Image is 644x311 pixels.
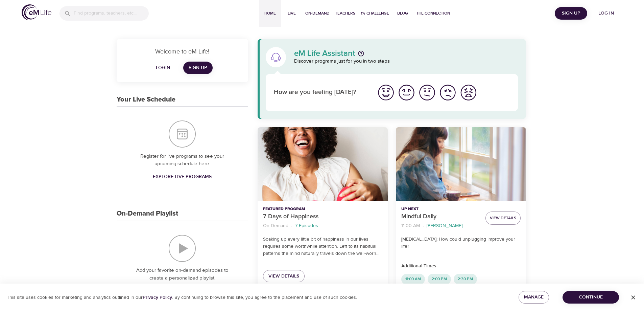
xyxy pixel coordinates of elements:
p: Discover programs just for you in two steps [294,58,518,65]
button: Mindful Daily [396,127,526,201]
span: Sign Up [189,64,207,72]
button: I'm feeling bad [437,82,458,103]
span: Blog [395,10,411,17]
nav: breadcrumb [263,221,382,230]
button: Sign Up [555,7,587,20]
button: I'm feeling great [376,82,396,103]
span: 1% Challenge [361,10,389,17]
p: Additional Times [401,263,521,270]
p: Mindful Daily [401,212,480,221]
span: Teachers [335,10,355,17]
li: · [291,221,292,230]
span: The Connection [416,10,450,17]
span: Sign Up [557,9,585,18]
div: 2:30 PM [454,274,477,285]
button: I'm feeling ok [417,82,437,103]
img: logo [22,4,51,20]
p: Welcome to eM Life! [125,47,240,56]
img: great [377,83,395,102]
span: View Details [490,215,516,222]
span: Home [262,10,278,17]
p: eM Life Assistant [294,49,355,58]
a: Sign Up [183,62,213,74]
button: Log in [590,7,622,20]
button: 7 Days of Happiness [258,127,388,201]
a: Privacy Policy [143,294,172,301]
p: Register for live programs to see your upcoming schedule here. [130,153,235,168]
p: [MEDICAL_DATA]: How could unplugging improve your life? [401,236,521,250]
img: worst [459,83,478,102]
p: Featured Program [263,206,382,212]
p: 11:00 AM [401,222,420,229]
h3: Your Live Schedule [117,96,175,104]
span: Login [155,64,171,72]
img: On-Demand Playlist [169,235,196,262]
span: Live [284,10,300,17]
p: How are you feeling [DATE]? [274,88,367,97]
button: I'm feeling good [396,82,417,103]
input: Find programs, teachers, etc... [74,6,149,21]
span: Manage [524,293,544,302]
button: Continue [563,291,619,304]
a: Explore Live Programs [150,171,214,183]
p: On-Demand [263,222,288,229]
p: Up Next [401,206,480,212]
span: 11:00 AM [401,276,425,282]
p: 7 Episodes [295,222,318,229]
button: I'm feeling worst [458,82,479,103]
h3: On-Demand Playlist [117,210,178,218]
li: · [423,221,424,230]
span: Explore Live Programs [153,173,212,181]
p: [PERSON_NAME] [427,222,462,229]
img: eM Life Assistant [270,52,281,63]
p: 7 Days of Happiness [263,212,382,221]
span: 2:30 PM [454,276,477,282]
nav: breadcrumb [401,221,480,230]
span: Continue [568,293,614,302]
button: View Details [485,212,521,225]
button: Manage [519,291,549,304]
span: On-Demand [305,10,330,17]
div: 11:00 AM [401,274,425,285]
img: bad [438,83,457,102]
img: good [397,83,416,102]
p: Add your favorite on-demand episodes to create a personalized playlist. [130,267,235,282]
button: Login [152,62,174,74]
span: View Details [268,272,299,281]
p: Soaking up every little bit of happiness in our lives requires some worthwhile attention. Left to... [263,236,382,257]
div: 2:00 PM [428,274,451,285]
img: ok [418,83,436,102]
span: Log in [593,9,620,18]
a: View Details [263,270,305,283]
img: Your Live Schedule [169,120,196,148]
span: 2:00 PM [428,276,451,282]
